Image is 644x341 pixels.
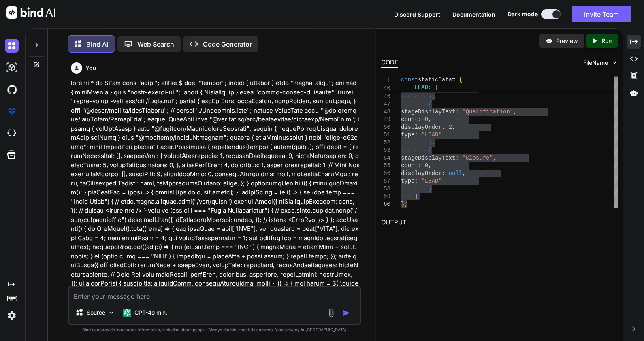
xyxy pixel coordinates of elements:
div: 50 [381,124,390,131]
span: type [401,132,415,138]
span: displayOrder [401,124,442,130]
div: 51 [381,131,390,139]
span: : [455,155,458,161]
span: [ [435,84,438,91]
span: stageDisplayText [401,155,455,161]
img: cloudideIcon [5,126,19,140]
span: 2 [448,124,452,130]
div: 60 [381,200,390,208]
h6: You [85,64,96,72]
div: CODE [381,58,398,68]
span: , [493,155,496,161]
div: 56 [381,170,390,177]
div: 59 [381,193,390,200]
p: Source [87,309,105,317]
img: darkAi-studio [5,61,19,75]
span: const [401,77,418,83]
span: "LEAD" [421,132,441,138]
div: 46 [381,93,390,100]
span: null [448,170,462,177]
div: 55 [381,162,390,170]
span: : [418,116,421,123]
img: premium [5,104,19,118]
div: 52 [381,139,390,147]
p: Web Search [137,39,174,49]
h2: OUTPUT [376,213,623,232]
div: 48 [381,108,390,116]
span: Discord Support [394,11,440,18]
p: Preview [556,37,578,45]
span: : [414,85,418,92]
p: GPT-4o min.. [134,309,169,317]
span: } [428,93,431,100]
span: , [452,124,455,130]
button: Invite Team [572,6,631,22]
span: { [428,147,431,153]
button: Discord Support [394,10,440,19]
span: Documentation [452,11,495,18]
p: Bind AI [86,39,108,49]
span: count [401,116,418,123]
span: { [428,101,431,107]
span: , [431,139,435,146]
img: preview [546,37,553,45]
span: 0 [425,116,428,123]
span: count [401,162,418,169]
span: "Qualification" [462,109,513,115]
img: darkChat [5,39,19,53]
img: githubDark [5,83,19,96]
span: } [428,139,431,146]
span: = [452,77,455,83]
p: Code Generator [203,39,252,49]
p: Bind can provide inaccurate information, including about people. Always double-check its answers.... [68,327,361,333]
span: 0 [425,162,428,169]
span: : [442,124,445,130]
span: 40 [381,85,390,92]
div: 47 [381,100,390,108]
span: , [428,162,431,169]
span: : [414,178,418,184]
span: ; [404,201,407,207]
span: "LEAD" [421,178,441,184]
span: : [414,132,418,138]
span: , [462,170,465,177]
span: , [513,109,516,115]
span: { [459,77,462,83]
img: Pick Models [108,309,115,316]
div: 54 [381,154,390,162]
span: ] [414,193,418,200]
span: : [442,170,445,177]
span: : [428,84,431,91]
span: staticData [418,77,452,83]
span: , [431,93,435,100]
img: icon [342,309,350,317]
span: displayOrder [401,170,442,177]
img: Bind AI [6,6,55,19]
div: 53 [381,147,390,154]
img: settings [5,309,19,322]
span: 1 [381,77,390,85]
span: "Closure" [462,155,493,161]
span: LEAD [414,84,428,91]
img: chevron down [611,59,618,66]
span: } [401,201,404,207]
div: 57 [381,177,390,185]
button: Documentation [452,10,495,19]
span: type [401,85,415,92]
span: Dark mode [508,10,538,18]
span: : [455,109,458,115]
span: "LEAD" [421,85,441,92]
img: attachment [326,308,336,318]
span: stageDisplayText [401,109,455,115]
div: 58 [381,185,390,193]
span: , [428,116,431,123]
p: Run [601,37,612,45]
span: FileName [583,59,608,67]
span: } [428,185,431,192]
div: 49 [381,116,390,124]
span: type [401,178,415,184]
span: : [418,162,421,169]
img: GPT-4o mini [123,309,131,317]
